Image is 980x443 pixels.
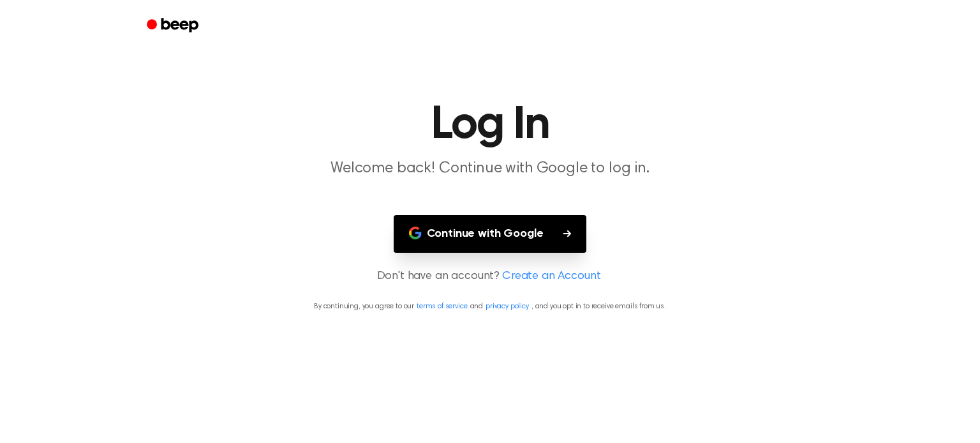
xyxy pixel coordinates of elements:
p: By continuing, you agree to our and , and you opt in to receive emails from us. [15,301,965,312]
button: Continue with Google [394,215,587,253]
h1: Log In [163,102,817,148]
p: Don't have an account? [15,268,965,285]
a: Create an Account [502,268,600,285]
a: terms of service [417,303,467,310]
a: Beep [138,13,210,38]
p: Welcome back! Continue with Google to log in. [245,158,735,179]
a: privacy policy [486,303,529,310]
